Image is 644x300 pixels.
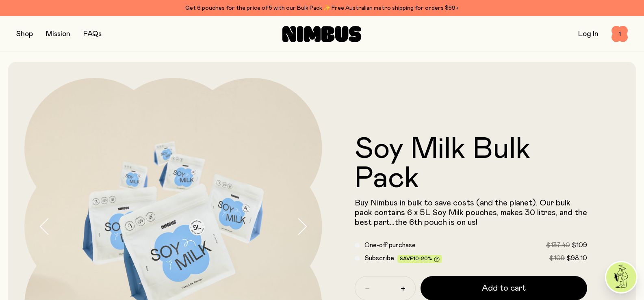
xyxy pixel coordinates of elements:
span: $137.40 [546,242,570,248]
a: Log In [578,30,598,38]
div: Get 6 pouches for the price of 5 with our Bulk Pack ✨ Free Australian metro shipping for orders $59+ [16,3,628,13]
span: Buy Nimbus in bulk to save costs (and the planet). Our bulk pack contains 6 x 5L Soy Milk pouches... [355,199,587,227]
span: Subscribe [364,255,394,261]
span: $98.10 [566,255,587,261]
h1: Soy Milk Bulk Pack [355,135,588,193]
a: Mission [46,30,70,38]
img: agent [606,262,636,292]
span: One-off purchase [364,242,416,248]
span: Save [400,256,440,262]
button: 1 [611,26,628,42]
span: $109 [572,242,587,248]
span: Add to cart [482,283,526,294]
span: $109 [549,255,565,261]
a: FAQs [83,30,102,38]
span: 10-20% [413,256,432,261]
